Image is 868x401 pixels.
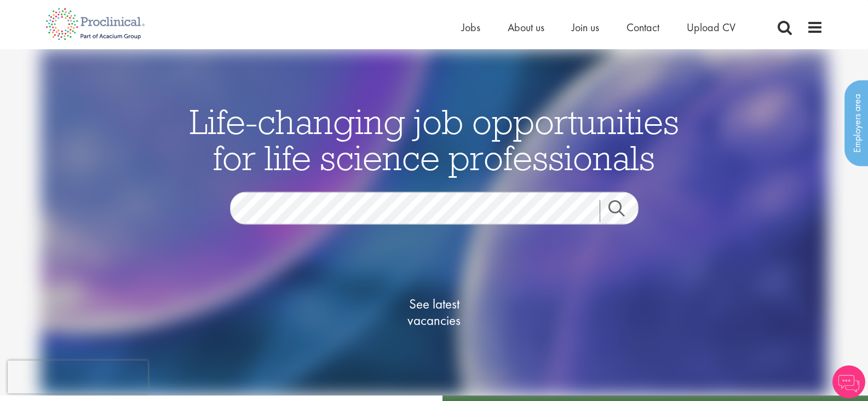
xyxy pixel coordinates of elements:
a: Contact [626,20,659,34]
img: candidate home [40,49,827,396]
span: See latest vacancies [380,296,489,329]
a: See latestvacancies [380,252,489,373]
a: Job search submit button [600,200,647,222]
img: Chatbot [832,365,865,398]
a: Join us [572,20,599,34]
a: Jobs [462,20,480,34]
a: Upload CV [687,20,735,34]
iframe: reCAPTCHA [8,361,148,393]
span: Life-changing job opportunities for life science professionals [189,100,679,179]
a: About us [508,20,544,34]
